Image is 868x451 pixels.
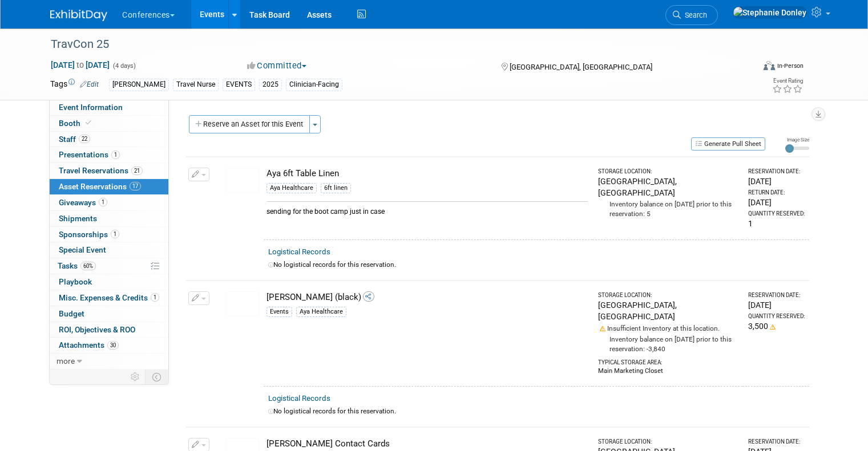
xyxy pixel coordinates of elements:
[748,197,805,208] div: [DATE]
[598,334,738,354] div: Inventory balance on [DATE] prior to this reservation: -3,840
[50,163,168,178] a: Travel Reservations21
[226,168,259,193] img: View Images
[691,137,765,151] button: Generate Pull Sheet
[146,369,169,384] td: Toggle Event Tabs
[267,201,588,217] div: sending for the boot camp just in case
[267,183,317,193] div: Aya Healthcare
[748,218,805,229] div: 1
[59,293,159,302] span: Misc. Expenses & Credits
[107,341,119,350] span: 30
[268,260,805,270] div: No logistical records for this reservation.
[58,261,96,270] span: Tasks
[748,299,805,311] div: [DATE]
[50,258,168,274] a: Tasks60%
[59,309,84,318] span: Budget
[259,79,282,91] div: 2025
[59,103,123,112] span: Event Information
[50,290,168,306] a: Misc. Expenses & Credits1
[59,119,94,128] span: Booth
[598,354,738,367] div: Typical Storage Area:
[226,291,259,316] img: View Images
[80,262,96,270] span: 60%
[777,62,804,70] div: In-Person
[268,247,330,256] a: Logistical Records
[59,150,120,159] span: Presentations
[50,195,168,210] a: Giveaways1
[748,168,805,176] div: Reservation Date:
[131,166,143,175] span: 21
[748,210,805,218] div: Quantity Reserved:
[50,338,168,353] a: Attachments30
[598,438,738,446] div: Storage Location:
[50,227,168,242] a: Sponsorships1
[59,230,119,239] span: Sponsorships
[267,168,588,180] div: Aya 6ft Table Linen
[80,80,99,88] a: Edit
[173,79,219,91] div: Travel Nurse
[268,394,330,403] a: Logistical Records
[748,320,805,332] div: 3,500
[692,59,804,76] div: Event Format
[748,176,805,187] div: [DATE]
[50,60,110,70] span: [DATE] [DATE]
[112,62,136,70] span: (4 days)
[267,438,588,450] div: [PERSON_NAME] Contact Cards
[130,182,141,190] span: 17
[598,367,738,376] div: Main Marketing Closet
[598,322,738,334] div: Insufficient Inventory at this location.
[109,79,169,91] div: [PERSON_NAME]
[50,10,107,21] img: ExhibitDay
[50,354,168,369] a: more
[59,277,92,286] span: Playbook
[50,306,168,322] a: Budget
[50,211,168,226] a: Shipments
[59,340,119,350] span: Attachments
[79,135,90,143] span: 22
[151,293,159,302] span: 1
[772,78,803,84] div: Event Rating
[764,61,775,70] img: Format-Inperson.png
[286,79,342,91] div: Clinician-Facing
[50,132,168,147] a: Staff22
[296,307,346,317] div: Aya Healthcare
[223,79,255,91] div: EVENTS
[50,116,168,131] a: Booth
[50,78,99,91] td: Tags
[748,438,805,446] div: Reservation Date:
[50,274,168,290] a: Playbook
[50,179,168,194] a: Asset Reservations17
[267,307,292,317] div: Events
[598,176,738,198] div: [GEOGRAPHIC_DATA], [GEOGRAPHIC_DATA]
[321,183,351,193] div: 6ft linen
[598,198,738,219] div: Inventory balance on [DATE] prior to this reservation: 5
[598,168,738,176] div: Storage Location:
[598,299,738,322] div: [GEOGRAPHIC_DATA], [GEOGRAPHIC_DATA]
[733,6,807,19] img: Stephanie Donley
[748,312,805,320] div: Quantity Reserved:
[47,34,740,55] div: TravCon 25
[50,147,168,162] a: Presentations1
[243,60,311,72] button: Committed
[267,291,588,303] div: [PERSON_NAME] (black)
[59,182,141,191] span: Asset Reservations
[111,151,120,159] span: 1
[86,120,91,126] i: Booth reservation complete
[59,198,107,207] span: Giveaways
[598,291,738,299] div: Storage Location:
[50,242,168,258] a: Special Event
[59,245,106,254] span: Special Event
[126,369,146,384] td: Personalize Event Tab Strip
[59,166,143,175] span: Travel Reservations
[50,322,168,338] a: ROI, Objectives & ROO
[75,60,86,70] span: to
[59,214,97,223] span: Shipments
[99,198,107,206] span: 1
[59,135,90,144] span: Staff
[56,356,75,365] span: more
[510,63,652,71] span: [GEOGRAPHIC_DATA], [GEOGRAPHIC_DATA]
[665,5,718,25] a: Search
[785,136,809,143] div: Image Size
[681,11,707,19] span: Search
[59,325,135,334] span: ROI, Objectives & ROO
[748,189,805,197] div: Return Date:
